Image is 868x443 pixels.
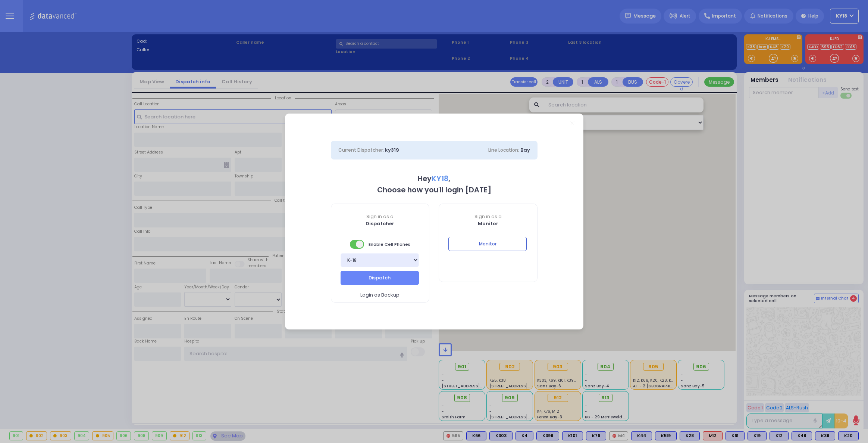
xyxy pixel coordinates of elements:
span: Login as Backup [360,291,399,299]
b: Choose how you'll login [DATE] [377,185,491,195]
b: Hey , [418,174,450,184]
span: KY18 [432,174,448,184]
button: Dispatch [341,271,419,285]
span: Current Dispatcher: [338,147,384,153]
span: Sign in as a [331,213,429,220]
button: Monitor [448,237,527,251]
a: Close [570,121,574,125]
span: Enable Cell Phones [350,239,410,250]
b: Dispatcher [366,220,394,227]
span: ky319 [385,146,399,154]
span: Line Location: [488,147,519,153]
b: Monitor [478,220,498,227]
span: Bay [520,146,530,154]
span: Sign in as a [439,213,537,220]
